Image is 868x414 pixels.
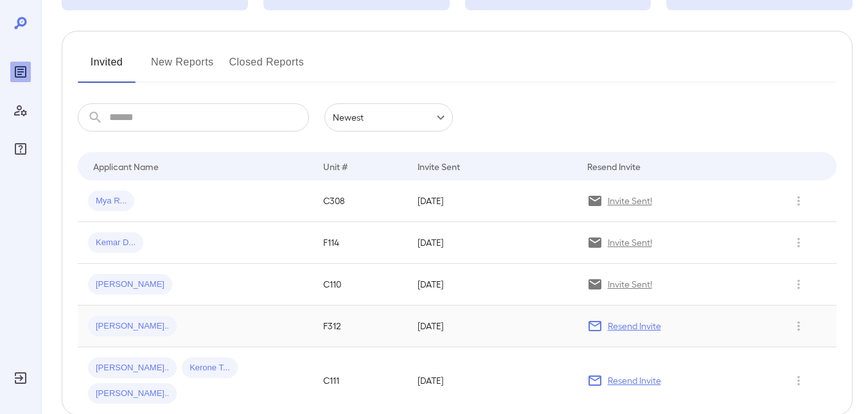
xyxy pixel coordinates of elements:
span: Mya R... [88,195,134,207]
button: New Reports [151,52,214,83]
p: Invite Sent! [608,278,652,291]
div: Newest [324,103,453,132]
div: Invite Sent [418,159,460,174]
div: Manage Users [10,100,31,121]
span: Kemar D... [88,237,143,249]
p: Resend Invite [608,320,661,332]
span: [PERSON_NAME].. [88,320,177,332]
td: [DATE] [407,180,577,222]
button: Invited [78,52,136,83]
span: [PERSON_NAME].. [88,388,177,400]
span: [PERSON_NAME].. [88,362,177,374]
div: FAQ [10,139,31,159]
td: C308 [313,180,407,222]
button: Row Actions [788,316,809,336]
td: F312 [313,306,407,347]
td: C110 [313,264,407,306]
span: Kerone T... [182,362,238,374]
div: Applicant Name [93,159,159,174]
button: Row Actions [788,370,809,391]
button: Row Actions [788,232,809,253]
span: [PERSON_NAME] [88,279,172,291]
div: Log Out [10,368,31,388]
div: Unit # [323,159,348,174]
button: Row Actions [788,274,809,295]
td: [DATE] [407,264,577,306]
p: Invite Sent! [608,194,652,207]
p: Resend Invite [608,374,661,387]
td: [DATE] [407,306,577,347]
td: F114 [313,222,407,264]
button: Closed Reports [229,52,305,83]
div: Resend Invite [587,159,641,174]
td: [DATE] [407,222,577,264]
button: Row Actions [788,191,809,211]
p: Invite Sent! [608,236,652,249]
div: Reports [10,62,31,82]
